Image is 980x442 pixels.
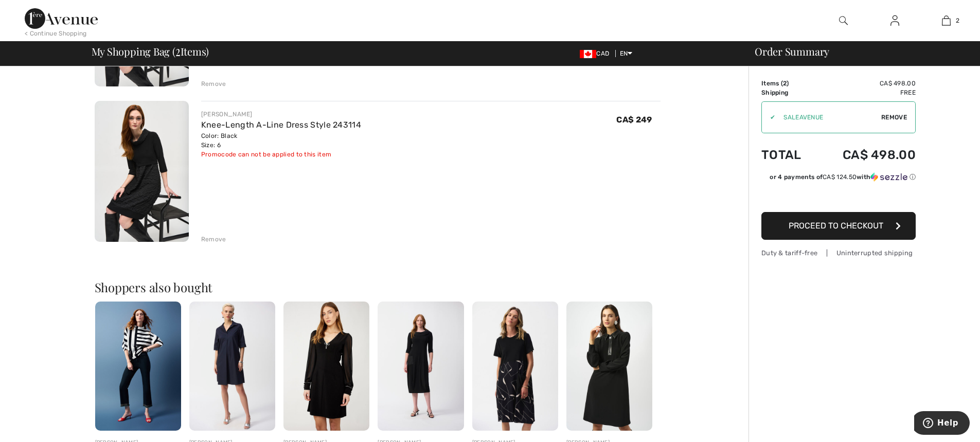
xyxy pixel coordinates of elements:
img: My Info [890,14,899,27]
input: Promo code [775,102,881,133]
img: Knee-Length A-Line Dress Style 243114 [95,101,189,242]
img: Midi Shift Dress with Pockets Style 251198 [378,302,464,431]
img: Knee-Length Shift Dress Style 253164 [566,302,652,431]
td: CA$ 498.00 [816,137,916,172]
a: Sign In [882,14,907,27]
a: Knee-Length A-Line Dress Style 243114 [201,120,361,130]
span: 2 [956,16,959,25]
a: 2 [921,14,971,27]
div: Remove [201,235,226,244]
div: or 4 payments of with [770,172,916,182]
div: Color: Black Size: 6 [201,131,361,150]
button: Proceed to Checkout [761,212,916,240]
img: V-Neck Mini Dress Style 254029 [283,302,369,431]
div: Order Summary [742,46,974,57]
img: Sezzle [870,172,907,182]
span: Remove [881,113,907,122]
img: search the website [839,14,848,27]
img: Knee-Length A-Line Dress Style 251153 [189,302,275,431]
span: 2 [175,44,181,57]
td: Free [816,88,916,97]
img: Relaxed Fit Striped Top Style 251933 [95,302,181,431]
td: CA$ 498.00 [816,79,916,88]
div: Remove [201,79,226,89]
div: Promocode can not be applied to this item [201,150,361,159]
div: Duty & tariff-free | Uninterrupted shipping [761,248,916,258]
span: My Shopping Bag ( Items) [92,46,209,57]
div: [PERSON_NAME] [201,110,361,119]
img: Geometric Print Trapeze Dress Style 251271 [472,302,558,431]
span: EN [620,50,633,57]
img: 1ère Avenue [25,8,98,29]
span: 2 [783,80,787,87]
span: CAD [580,50,613,57]
img: My Bag [942,14,951,27]
span: CA$ 249 [616,115,652,125]
div: ✔ [762,113,775,122]
div: < Continue Shopping [25,29,87,38]
span: CA$ 124.50 [823,173,857,181]
div: or 4 payments ofCA$ 124.50withSezzle Click to learn more about Sezzle [761,172,916,185]
td: Shipping [761,88,816,97]
span: Proceed to Checkout [789,221,883,231]
img: Canadian Dollar [580,50,596,58]
iframe: PayPal-paypal [761,185,916,208]
td: Total [761,137,816,172]
h2: Shoppers also bought [95,281,661,293]
iframe: Opens a widget where you can find more information [914,411,970,437]
td: Items ( ) [761,79,816,88]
